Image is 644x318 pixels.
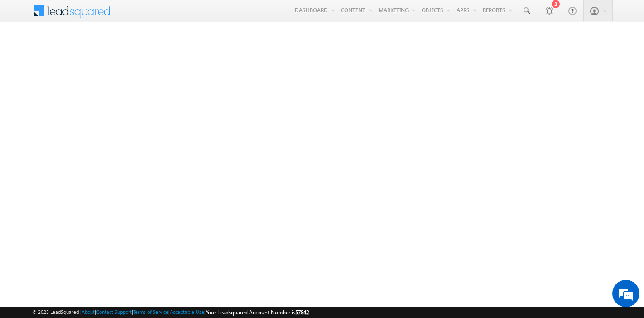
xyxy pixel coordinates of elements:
a: Contact Support [96,309,132,315]
a: Acceptable Use [170,309,204,315]
a: Terms of Service [133,309,168,315]
a: About [82,309,95,315]
span: 57842 [295,309,309,316]
span: Your Leadsquared Account Number is [206,309,309,316]
span: © 2025 LeadSquared | | | | | [32,308,309,317]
